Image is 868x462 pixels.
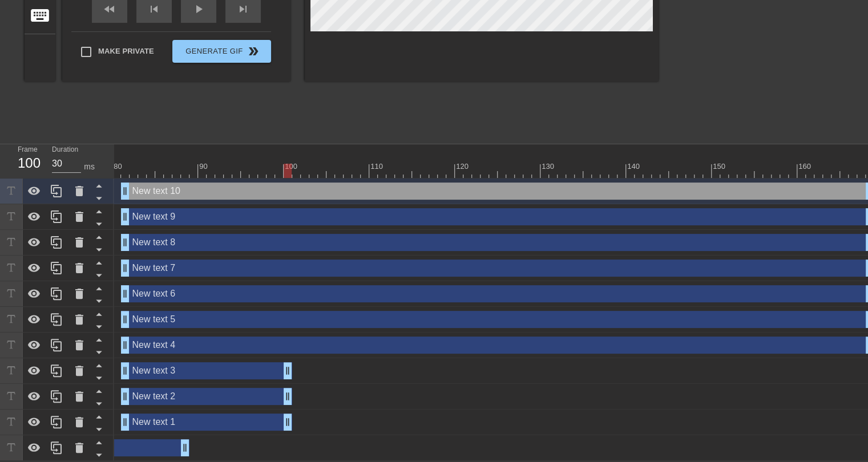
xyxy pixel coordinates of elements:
div: 100 [285,161,299,172]
span: drag_handle [119,391,131,402]
span: drag_handle [119,339,131,351]
span: drag_handle [119,262,131,274]
span: fast_rewind [103,2,116,16]
div: 130 [542,161,556,172]
span: drag_handle [179,442,191,453]
span: Generate Gif [177,44,267,58]
span: skip_next [236,2,250,16]
div: 90 [199,161,209,172]
span: keyboard [29,5,51,26]
span: drag_handle [119,211,131,222]
label: Duration [52,147,78,153]
span: drag_handle [119,314,131,325]
div: 150 [713,161,727,172]
span: play_arrow [192,2,205,16]
span: drag_handle [119,416,131,428]
div: Frame [9,144,43,177]
span: drag_handle [119,237,131,248]
div: 80 [114,161,124,172]
span: drag_handle [282,416,293,428]
div: 160 [798,161,813,172]
span: drag_handle [119,185,131,197]
span: Make Private [98,46,154,57]
div: 110 [370,161,385,172]
div: ms [84,161,95,173]
div: 140 [627,161,641,172]
span: skip_previous [147,2,161,16]
span: drag_handle [282,391,293,402]
span: drag_handle [119,288,131,299]
button: Generate Gif [172,40,271,63]
span: double_arrow [247,44,260,58]
div: 100 [18,153,35,173]
div: 120 [456,161,470,172]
